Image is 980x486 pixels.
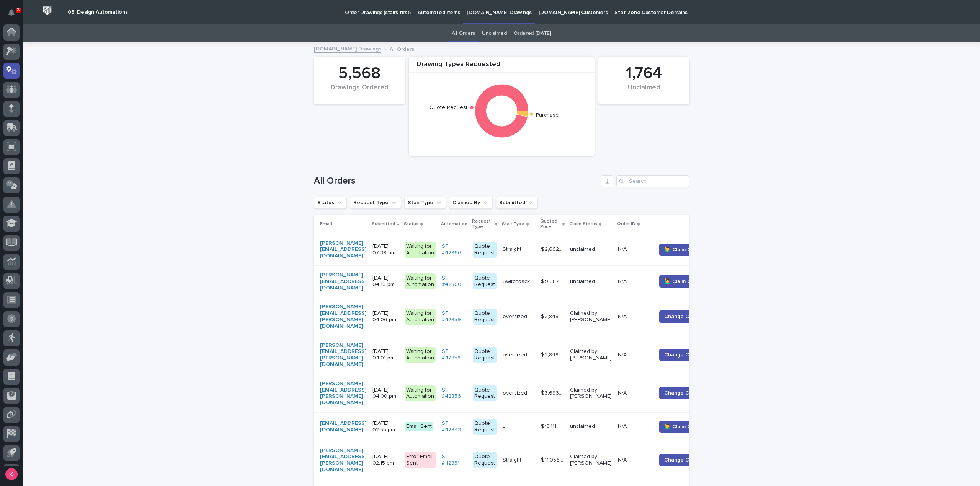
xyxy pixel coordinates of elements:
[618,277,628,285] p: N/A
[618,350,628,358] p: N/A
[327,84,392,100] div: Drawings Ordered
[541,455,565,463] p: $ 11,056.00
[40,3,54,18] img: Workspace Logo
[570,387,612,400] p: Claimed by [PERSON_NAME]
[320,420,366,433] a: [EMAIL_ADDRESS][DOMAIN_NAME]
[372,310,399,323] p: [DATE] 04:06 pm
[68,9,128,16] h2: 03. Design Automations
[618,245,628,253] p: N/A
[540,217,560,231] p: Quoted Price
[314,265,721,297] tr: [PERSON_NAME][EMAIL_ADDRESS][DOMAIN_NAME] [DATE] 04:19 pmWaiting for AutomationST #42860 Quote Re...
[405,242,436,258] div: Waiting for Automation
[503,245,523,253] p: Straight
[659,349,709,361] button: Change Claimer
[442,420,467,433] a: ST #42843
[570,348,612,361] p: Claimed by [PERSON_NAME]
[405,452,436,468] div: Error Email Sent
[372,275,399,288] p: [DATE] 04:19 pm
[659,244,707,256] button: 🙋‍♂️ Claim Order
[611,64,676,83] div: 1,764
[314,44,381,53] a: [DOMAIN_NAME] Drawings
[503,388,529,397] p: oversized
[314,374,721,412] tr: [PERSON_NAME][EMAIL_ADDRESS][PERSON_NAME][DOMAIN_NAME] [DATE] 04:00 pmWaiting for AutomationST #4...
[659,275,707,288] button: 🙋‍♂️ Claim Order
[473,309,497,325] div: Quote Request
[314,176,598,187] h1: All Orders
[482,24,506,42] a: Unclaimed
[473,385,497,401] div: Quote Request
[570,278,612,285] p: unclaimed
[442,275,467,288] a: ST #42860
[472,217,493,231] p: Request Type
[442,243,467,256] a: ST #42866
[449,197,493,209] button: Claimed By
[541,350,565,358] p: $ 3,848.00
[664,313,704,320] span: Change Claimer
[404,220,418,228] p: Status
[664,246,702,254] span: 🙋‍♂️ Claim Order
[404,197,446,209] button: Stair Type
[17,7,20,13] p: 3
[409,60,595,73] div: Drawing Types Requested
[372,453,399,466] p: [DATE] 02:15 pm
[503,312,529,320] p: oversized
[570,423,612,430] p: unclaimed
[327,64,392,83] div: 5,568
[496,197,538,209] button: Submitted
[372,387,399,400] p: [DATE] 04:00 pm
[659,421,707,433] button: 🙋‍♂️ Claim Order
[664,278,702,285] span: 🙋‍♂️ Claim Order
[570,246,612,253] p: unclaimed
[314,336,721,374] tr: [PERSON_NAME][EMAIL_ADDRESS][PERSON_NAME][DOMAIN_NAME] [DATE] 04:01 pmWaiting for AutomationST #4...
[473,273,497,289] div: Quote Request
[503,350,529,358] p: oversized
[616,175,689,187] input: Search
[3,5,20,21] button: Notifications
[3,466,20,482] button: users-avatar
[405,273,436,289] div: Waiting for Automation
[442,387,467,400] a: ST #42856
[611,84,676,100] div: Unclaimed
[350,197,401,209] button: Request Type
[541,422,565,430] p: $ 13,111.00
[405,309,436,325] div: Waiting for Automation
[372,348,399,361] p: [DATE] 04:01 pm
[617,220,635,228] p: Order ID
[618,388,628,397] p: N/A
[473,419,497,435] div: Quote Request
[473,452,497,468] div: Quote Request
[314,197,347,209] button: Status
[314,297,721,336] tr: [PERSON_NAME][EMAIL_ADDRESS][PERSON_NAME][DOMAIN_NAME] [DATE] 04:06 pmWaiting for AutomationST #4...
[320,342,366,368] a: [PERSON_NAME][EMAIL_ADDRESS][PERSON_NAME][DOMAIN_NAME]
[503,277,531,285] p: Switchback
[320,380,366,406] a: [PERSON_NAME][EMAIL_ADDRESS][PERSON_NAME][DOMAIN_NAME]
[442,348,467,361] a: ST #42858
[430,105,467,110] text: Quote Request
[314,441,721,479] tr: [PERSON_NAME][EMAIL_ADDRESS][PERSON_NAME][DOMAIN_NAME] [DATE] 02:15 pmError Email SentST #42831 Q...
[659,454,709,466] button: Change Claimer
[502,220,524,228] p: Stair Type
[541,388,565,397] p: $ 3,693.00
[618,312,628,320] p: N/A
[320,240,366,259] a: [PERSON_NAME][EMAIL_ADDRESS][DOMAIN_NAME]
[513,24,551,42] a: Ordered [DATE]
[320,220,332,228] p: Email
[10,9,20,21] div: Notifications3
[664,389,704,397] span: Change Claimer
[664,351,704,359] span: Change Claimer
[541,312,565,320] p: $ 3,848.00
[442,453,467,466] a: ST #42831
[541,245,565,253] p: $ 2,662.00
[541,277,565,285] p: $ 9,687.00
[372,243,399,256] p: [DATE] 07:39 am
[320,272,366,291] a: [PERSON_NAME][EMAIL_ADDRESS][DOMAIN_NAME]
[320,304,366,329] a: [PERSON_NAME][EMAIL_ADDRESS][PERSON_NAME][DOMAIN_NAME]
[664,456,704,464] span: Change Claimer
[405,347,436,363] div: Waiting for Automation
[664,423,702,431] span: 🙋‍♂️ Claim Order
[659,310,709,323] button: Change Claimer
[372,220,395,228] p: Submitted
[390,44,414,53] p: All Orders
[372,420,399,433] p: [DATE] 02:55 pm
